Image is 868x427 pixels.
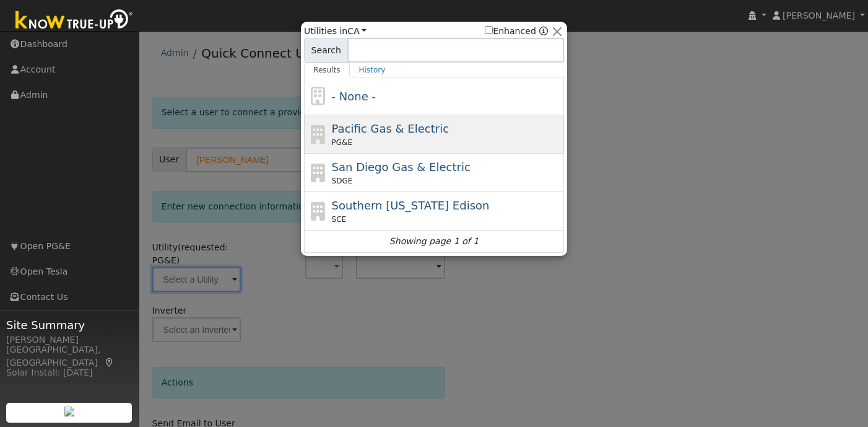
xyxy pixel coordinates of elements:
[389,235,479,248] i: Showing page 1 of 1
[104,358,115,368] a: Map
[783,11,855,20] span: [PERSON_NAME]
[64,407,74,416] img: retrieve
[332,90,376,103] span: - None -
[6,333,132,346] div: [PERSON_NAME]
[485,26,493,34] input: Enhanced
[485,25,536,38] label: Enhanced
[350,63,395,77] a: History
[332,137,352,148] span: PG&E
[539,26,548,36] a: Enhanced Providers
[6,317,132,333] span: Site Summary
[304,63,350,77] a: Results
[332,199,490,212] span: Southern [US_STATE] Edison
[347,26,367,36] a: CA
[332,175,353,187] span: SDGE
[304,38,348,63] span: Search
[485,25,548,38] span: Show enhanced providers
[9,7,139,35] img: Know True-Up
[332,161,471,174] span: San Diego Gas & Electric
[332,214,347,225] span: SCE
[6,366,132,379] div: Solar Install: [DATE]
[332,122,449,135] span: Pacific Gas & Electric
[304,25,367,38] span: Utilities in
[6,343,132,369] div: [GEOGRAPHIC_DATA], [GEOGRAPHIC_DATA]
